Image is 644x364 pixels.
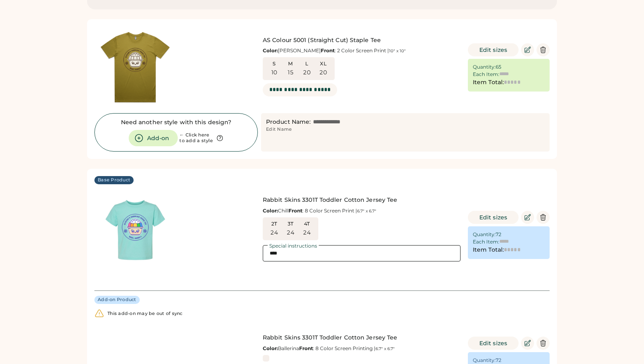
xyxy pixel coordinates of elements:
[287,229,294,237] div: 24
[468,337,519,350] button: Edit sizes
[266,118,311,126] div: Product Name:
[98,297,136,303] div: Add-on Product
[473,78,504,87] div: Item Total:
[473,71,499,78] div: Each Item:
[176,27,258,108] img: yH5BAEAAAAALAAAAAABAAEAAAIBRAA7
[473,239,499,245] div: Each Item:
[268,221,281,227] div: 2T
[263,47,461,54] div: [PERSON_NAME] : 2 Color Screen Print |
[271,69,277,77] div: 10
[521,211,534,224] button: Edit Product
[284,60,297,67] div: M
[317,60,330,67] div: XL
[300,221,313,227] div: 4T
[537,211,550,224] button: Delete
[537,337,550,350] button: Delete
[537,43,550,56] button: Delete
[376,346,395,351] font: 6.7" x 6.7"
[263,208,461,214] div: Chill : 8 Color Screen Print |
[321,47,335,54] strong: Front
[263,208,278,214] strong: Color:
[303,229,311,237] div: 24
[468,211,519,224] button: Edit sizes
[263,47,278,54] strong: Color:
[288,69,293,77] div: 15
[473,64,496,70] div: Quantity:
[357,208,376,214] font: 6.7" x 6.7"
[263,36,461,45] div: AS Colour 5001 (Straight Cut) Staple Tee
[468,43,519,56] button: Edit sizes
[299,345,313,351] strong: Front
[98,177,130,183] div: Base Product
[263,345,461,352] div: Ballerina : 8 Color Screen Printing |
[179,132,213,144] div: ← Click here to add a style
[288,208,302,214] strong: Front
[496,357,501,364] div: 72
[121,118,232,127] div: Need another style with this design?
[263,196,461,204] div: Rabbit Skins 3301T Toddler Cotton Jersey Tee
[300,60,313,67] div: L
[473,357,496,364] div: Quantity:
[266,126,292,133] div: Edit Name
[268,60,281,67] div: S
[94,27,176,108] img: generate-image
[389,48,406,54] font: 10" x 10"
[107,311,183,317] div: This add-on may be out of sync
[473,231,496,238] div: Quantity:
[521,337,534,350] button: Edit Product
[271,229,278,237] div: 24
[263,345,278,351] strong: Color:
[263,334,461,342] div: Rabbit Skins 3301T Toddler Cotton Jersey Tee
[176,189,258,271] img: yH5BAEAAAAALAAAAAABAAEAAAIBRAA7
[268,243,319,248] div: Special instructions
[521,43,534,56] button: Edit Product
[320,69,327,77] div: 20
[496,231,501,238] div: 72
[284,221,297,227] div: 3T
[303,69,311,77] div: 20
[94,189,176,271] img: generate-image
[129,130,178,146] button: Add-on
[473,246,504,254] div: Item Total:
[496,64,501,70] div: 65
